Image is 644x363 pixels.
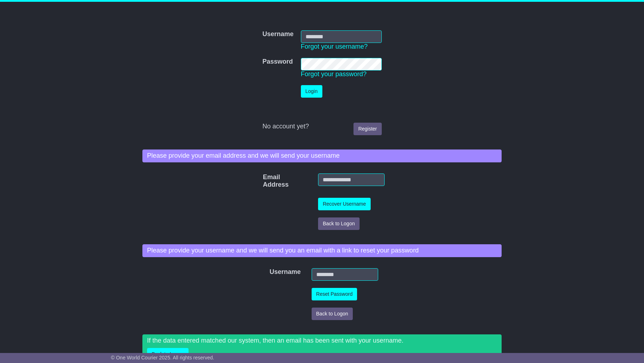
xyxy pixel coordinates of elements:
a: Forgot your username? [301,43,368,50]
button: Reset Password [312,288,357,300]
label: Username [262,30,293,38]
label: Password [262,58,293,66]
div: Please provide your username and we will send you an email with a link to reset your password [142,244,502,257]
div: No account yet? [262,123,381,131]
label: Username [266,268,275,276]
a: Register [353,123,381,135]
button: Back to Logon [318,217,360,230]
label: Email Address [259,173,272,189]
div: Please provide your email address and we will send your username [142,149,502,162]
button: Back to Logon [147,348,189,360]
button: Recover Username [318,198,371,210]
button: Login [301,85,322,98]
span: © One World Courier 2025. All rights reserved. [111,355,214,360]
button: Back to Logon [312,308,353,320]
p: If the data entered matched our system, then an email has been sent with your username. [147,337,497,345]
a: Forgot your password? [301,70,367,78]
